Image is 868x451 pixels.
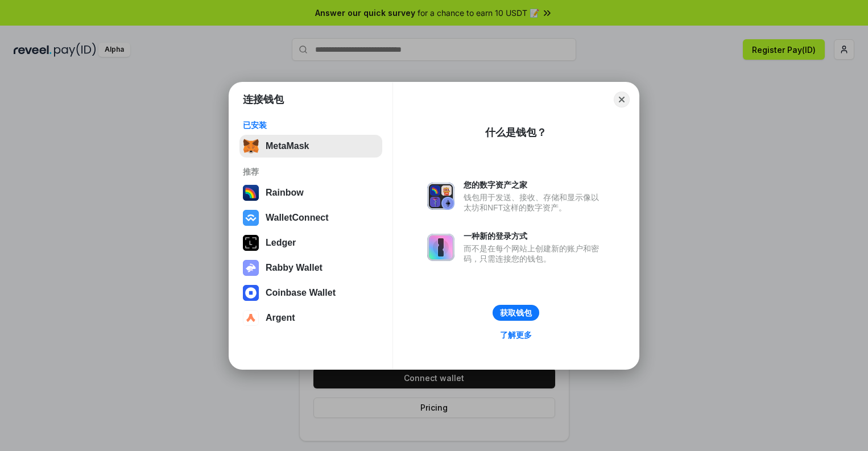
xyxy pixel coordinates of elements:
div: 一种新的登录方式 [464,231,605,241]
div: WalletConnect [266,213,329,223]
img: svg+xml,%3Csvg%20width%3D%2228%22%20height%3D%2228%22%20viewBox%3D%220%200%2028%2028%22%20fill%3D... [243,210,259,226]
img: svg+xml,%3Csvg%20fill%3D%22none%22%20height%3D%2233%22%20viewBox%3D%220%200%2035%2033%22%20width%... [243,138,259,154]
h1: 连接钱包 [243,93,284,106]
button: Argent [239,307,382,329]
button: Rabby Wallet [239,256,382,279]
button: Close [614,92,630,107]
div: 什么是钱包？ [485,126,547,139]
button: 获取钱包 [493,305,539,321]
div: MetaMask [266,141,309,151]
button: Rainbow [239,181,382,204]
a: 了解更多 [493,328,539,342]
div: Rabby Wallet [266,263,323,273]
img: svg+xml,%3Csvg%20xmlns%3D%22http%3A%2F%2Fwww.w3.org%2F2000%2Fsvg%22%20fill%3D%22none%22%20viewBox... [427,183,454,210]
div: Argent [266,313,295,323]
img: svg+xml,%3Csvg%20xmlns%3D%22http%3A%2F%2Fwww.w3.org%2F2000%2Fsvg%22%20fill%3D%22none%22%20viewBox... [427,234,454,261]
img: svg+xml,%3Csvg%20width%3D%2228%22%20height%3D%2228%22%20viewBox%3D%220%200%2028%2028%22%20fill%3D... [243,310,259,326]
button: MetaMask [239,135,382,158]
button: Coinbase Wallet [239,282,382,304]
div: 您的数字资产之家 [464,180,605,190]
div: 了解更多 [500,330,532,340]
button: Ledger [239,231,382,254]
div: 而不是在每个网站上创建新的账户和密码，只需连接您的钱包。 [464,243,605,264]
img: svg+xml,%3Csvg%20width%3D%2228%22%20height%3D%2228%22%20viewBox%3D%220%200%2028%2028%22%20fill%3D... [243,285,259,301]
div: Rainbow [266,188,304,198]
img: svg+xml,%3Csvg%20xmlns%3D%22http%3A%2F%2Fwww.w3.org%2F2000%2Fsvg%22%20width%3D%2228%22%20height%3... [243,235,259,251]
div: 钱包用于发送、接收、存储和显示像以太坊和NFT这样的数字资产。 [464,192,605,213]
div: Ledger [266,238,296,248]
div: Coinbase Wallet [266,288,336,298]
div: 获取钱包 [500,308,532,318]
img: svg+xml,%3Csvg%20width%3D%22120%22%20height%3D%22120%22%20viewBox%3D%220%200%20120%20120%22%20fil... [243,185,259,201]
div: 已安装 [243,120,379,130]
img: svg+xml,%3Csvg%20xmlns%3D%22http%3A%2F%2Fwww.w3.org%2F2000%2Fsvg%22%20fill%3D%22none%22%20viewBox... [243,260,259,276]
button: WalletConnect [239,206,382,229]
div: 推荐 [243,167,379,177]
